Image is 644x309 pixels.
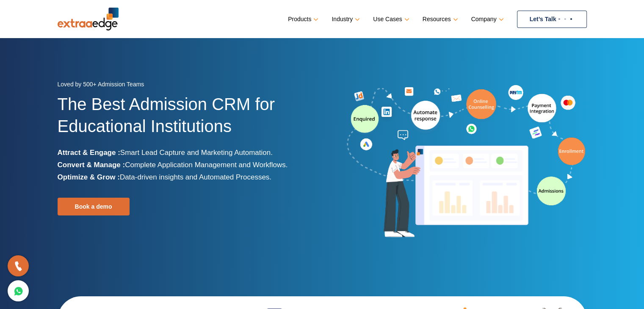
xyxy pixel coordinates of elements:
span: Smart Lead Capture and Marketing Automation. [120,149,273,157]
a: Products [288,13,317,25]
a: Resources [423,13,456,25]
div: Loved by 500+ Admission Teams [58,78,316,93]
a: Use Cases [373,13,407,25]
a: Let’s Talk [517,11,587,28]
a: Book a demo [58,198,130,215]
a: Company [471,13,502,25]
img: admission-software-home-page-header [345,83,587,241]
a: Industry [332,13,358,25]
b: Optimize & Grow : [58,173,120,181]
h1: The Best Admission CRM for Educational Institutions [58,93,316,146]
span: Complete Application Management and Workflows. [125,161,287,169]
b: Attract & Engage : [58,149,120,157]
b: Convert & Manage : [58,161,125,169]
span: Data-driven insights and Automated Processes. [120,173,271,181]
